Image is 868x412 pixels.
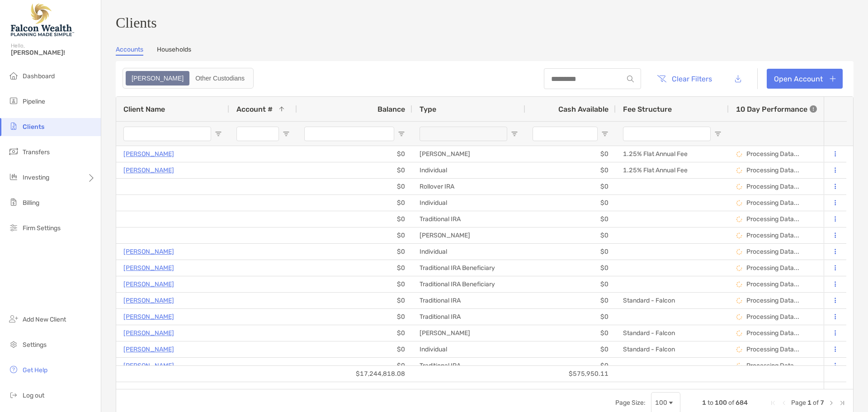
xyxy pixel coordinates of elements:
p: Processing Data... [746,346,799,353]
img: Processing Data icon [736,151,742,157]
span: Clients [23,123,44,131]
div: Zoe [127,72,189,85]
span: Fee Structure [623,105,672,114]
div: [PERSON_NAME] [412,325,525,341]
div: [PERSON_NAME] [412,227,525,243]
div: $0 [525,179,616,194]
div: $0 [525,211,616,227]
h3: Clients [116,14,854,31]
span: 1 [807,399,811,407]
span: Client Name [123,105,165,114]
p: Processing Data... [746,329,799,337]
div: $0 [525,293,616,308]
span: [PERSON_NAME]! [11,49,95,57]
span: Firm Settings [23,224,61,232]
div: $0 [297,162,412,178]
div: segmented control [123,68,254,89]
div: Rollover IRA [412,179,525,194]
input: Account # Filter Input [236,127,279,141]
span: Add New Client [23,316,66,323]
img: Processing Data icon [736,346,742,353]
input: Client Name Filter Input [123,127,211,141]
p: Processing Data... [746,313,799,321]
p: Processing Data... [746,150,799,158]
button: Open Filter Menu [601,130,609,137]
div: $0 [525,358,616,374]
span: Type [420,105,436,114]
div: Next Page [828,399,835,407]
img: transfers icon [8,146,19,157]
span: Get Help [23,366,47,374]
img: Processing Data icon [736,363,742,369]
div: $0 [297,325,412,341]
img: input icon [627,76,634,82]
p: Processing Data... [746,297,799,304]
input: Balance Filter Input [304,127,394,141]
img: Processing Data icon [736,216,742,223]
div: [PERSON_NAME] [412,146,525,162]
span: Page [791,399,806,407]
div: $0 [297,179,412,194]
p: [PERSON_NAME] [123,279,174,290]
a: [PERSON_NAME] [123,165,174,176]
img: Processing Data icon [736,314,742,320]
a: [PERSON_NAME] [123,344,174,355]
span: Transfers [23,148,50,156]
div: Individual [412,341,525,357]
div: Standard - Falcon [616,325,729,341]
img: add_new_client icon [8,313,19,324]
img: clients icon [8,121,19,132]
div: $0 [297,227,412,243]
div: $0 [297,244,412,260]
div: Individual [412,162,525,178]
div: $0 [297,260,412,276]
span: 1 [702,399,706,407]
button: Open Filter Menu [511,130,518,137]
img: logout icon [8,389,19,400]
img: Processing Data icon [736,298,742,304]
input: Fee Structure Filter Input [623,127,711,141]
button: Open Filter Menu [398,130,405,137]
input: Cash Available Filter Input [533,127,598,141]
p: Processing Data... [746,215,799,223]
p: Processing Data... [746,199,799,207]
span: Log out [23,392,44,399]
p: [PERSON_NAME] [123,311,174,322]
img: settings icon [8,339,19,350]
div: 10 Day Performance [736,97,817,121]
a: [PERSON_NAME] [123,327,174,339]
a: [PERSON_NAME] [123,262,174,274]
img: billing icon [8,197,19,208]
div: Traditional IRA Beneficiary [412,260,525,276]
img: Processing Data icon [736,330,742,336]
p: Processing Data... [746,183,799,190]
div: 1.25% Flat Annual Fee [616,146,729,162]
span: 684 [736,399,748,407]
a: [PERSON_NAME] [123,148,174,160]
img: firm-settings icon [8,222,19,233]
div: Page Size: [615,399,646,407]
button: Open Filter Menu [215,130,222,137]
img: Processing Data icon [736,200,742,206]
div: Previous Page [780,399,788,407]
span: Balance [377,105,405,114]
div: 100 [655,399,667,407]
p: Processing Data... [746,166,799,174]
img: dashboard icon [8,70,19,81]
img: investing icon [8,171,19,182]
div: Standard - Falcon [616,341,729,357]
span: Cash Available [558,105,609,114]
span: Investing [23,174,49,181]
div: $0 [525,325,616,341]
img: Falcon Wealth Planning Logo [11,4,74,36]
div: Traditional IRA [412,293,525,308]
div: $0 [297,211,412,227]
div: Last Page [839,399,846,407]
p: [PERSON_NAME] [123,360,174,371]
p: [PERSON_NAME] [123,295,174,306]
div: $0 [297,309,412,325]
div: Other Custodians [190,72,250,85]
